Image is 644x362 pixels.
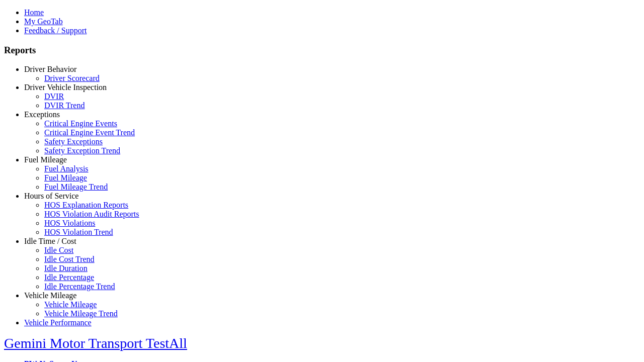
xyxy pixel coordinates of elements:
[44,183,108,191] a: Fuel Mileage Trend
[44,92,64,101] a: DVIR
[44,309,118,318] a: Vehicle Mileage Trend
[44,137,103,146] a: Safety Exceptions
[44,228,113,236] a: HOS Violation Trend
[4,335,187,351] a: Gemini Motor Transport TestAll
[24,83,107,92] a: Driver Vehicle Inspection
[44,173,87,182] a: Fuel Mileage
[44,282,115,291] a: Idle Percentage Trend
[44,273,94,282] a: Idle Percentage
[44,101,85,110] a: DVIR Trend
[44,210,139,218] a: HOS Violation Audit Reports
[24,65,76,73] a: Driver Behavior
[44,74,100,82] a: Driver Scorecard
[24,110,60,119] a: Exceptions
[24,155,67,164] a: Fuel Mileage
[44,201,128,209] a: HOS Explanation Reports
[24,237,76,245] a: Idle Time / Cost
[44,264,88,273] a: Idle Duration
[24,17,63,26] a: My GeoTab
[24,192,78,200] a: Hours of Service
[44,146,120,155] a: Safety Exception Trend
[44,128,135,137] a: Critical Engine Event Trend
[44,300,97,309] a: Vehicle Mileage
[44,119,117,128] a: Critical Engine Events
[44,164,89,173] a: Fuel Analysis
[44,219,95,227] a: HOS Violations
[44,246,73,254] a: Idle Cost
[44,255,95,263] a: Idle Cost Trend
[24,318,92,327] a: Vehicle Performance
[24,26,87,35] a: Feedback / Support
[24,8,44,17] a: Home
[4,45,640,56] h3: Reports
[24,291,76,300] a: Vehicle Mileage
